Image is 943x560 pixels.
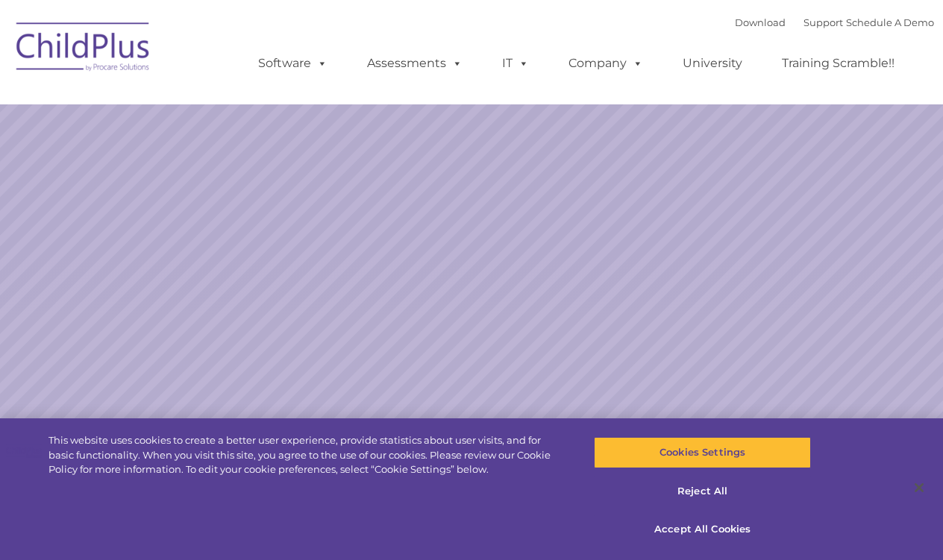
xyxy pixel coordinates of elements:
[594,437,811,468] button: Cookies Settings
[594,514,811,545] button: Accept All Cookies
[903,471,936,504] button: Close
[243,48,342,78] a: Software
[846,16,934,28] a: Schedule A Demo
[767,48,909,78] a: Training Scramble!!
[554,48,658,78] a: Company
[803,16,843,28] a: Support
[487,48,544,78] a: IT
[735,16,934,28] font: |
[735,16,786,28] a: Download
[352,48,477,78] a: Assessments
[594,476,811,507] button: Reject All
[668,48,757,78] a: University
[48,433,566,477] div: This website uses cookies to create a better user experience, provide statistics about user visit...
[9,12,158,86] img: ChildPlus by Procare Solutions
